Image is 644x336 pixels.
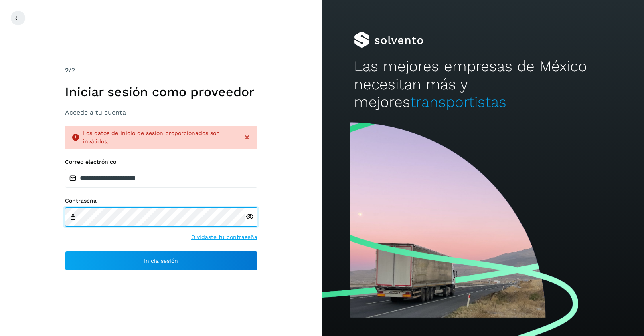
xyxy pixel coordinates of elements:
div: Los datos de inicio de sesión proporcionados son inválidos. [83,129,237,146]
h3: Accede a tu cuenta [65,109,257,116]
div: /2 [65,66,257,75]
span: 2 [65,66,69,74]
h2: Las mejores empresas de México necesitan más y mejores [354,58,612,111]
label: Correo electrónico [65,159,257,165]
a: Olvidaste tu contraseña [191,233,257,241]
h1: Iniciar sesión como proveedor [65,84,257,99]
span: Inicia sesión [144,258,178,264]
button: Inicia sesión [65,251,257,270]
span: transportistas [410,93,506,111]
label: Contraseña [65,197,257,204]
